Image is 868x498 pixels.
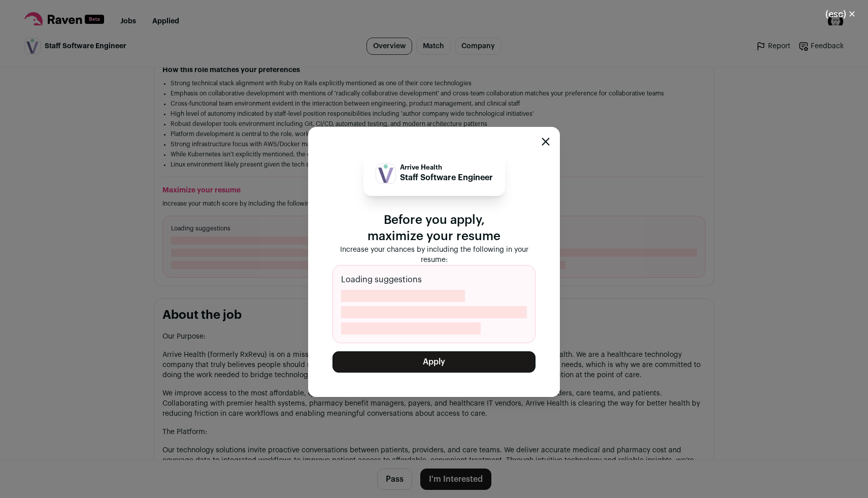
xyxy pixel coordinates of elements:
p: Arrive Health [400,163,493,172]
div: Loading suggestions [332,265,536,343]
button: Apply [332,351,536,373]
button: Close modal [542,138,550,146]
img: 7dae6064a3f40b06a7e2dda07d01b43bfd4481a9bbfa091b6c83a8560a5f97d5.png [376,164,395,183]
p: Staff Software Engineer [400,172,493,184]
p: Increase your chances by including the following in your resume: [332,245,536,265]
button: Close modal [813,3,868,25]
p: Before you apply, maximize your resume [332,212,536,245]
